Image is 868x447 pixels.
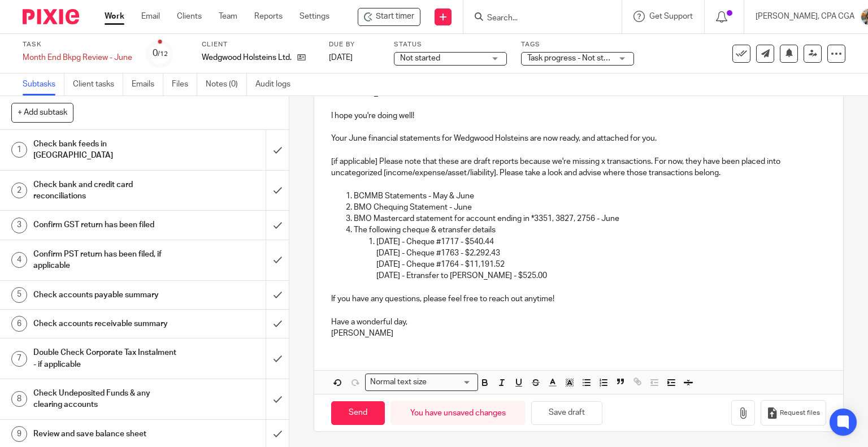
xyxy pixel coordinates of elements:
p: BCMMB Statements - May & June [354,190,827,202]
button: Save draft [531,401,602,426]
div: You have unsaved changes [390,401,526,425]
p: BMO Mastercard statement for account ending in *3351, 3827, 2756 - June [354,213,827,224]
p: [DATE] - Cheque #1717 - $540.44 [DATE] - Cheque #1763 - $2,292.43 [DATE] - Cheque #1764 - $11,191.52 [376,236,827,271]
a: Team [219,11,237,22]
small: /12 [158,51,168,57]
p: [PERSON_NAME], CPA CGA [756,11,854,22]
p: The following cheque & etransfer details [354,224,827,236]
p: Wedgwood Holsteins Ltd. [202,52,292,63]
input: Send [331,401,385,426]
h1: Confirm PST return has been filed, if applicable [33,246,181,275]
button: + Add subtask [11,103,73,122]
button: Request files [761,400,826,426]
label: Tags [521,40,634,49]
h1: Check accounts receivable summary [33,315,181,332]
div: 1 [11,142,27,158]
span: Get Support [649,12,693,20]
h1: Check bank and credit card reconciliations [33,176,181,205]
img: Pixie [23,9,79,24]
span: Not started [400,54,440,62]
div: Wedgwood Holsteins Ltd. - Month End Bkpg Review - June [358,8,420,26]
h1: Double Check Corporate Tax Instalment - if applicable [33,344,181,373]
span: [DATE] [329,54,353,62]
p: I hope you're doing well! [331,110,827,121]
div: Search for option [365,374,478,391]
div: 5 [11,287,27,303]
p: [PERSON_NAME] [331,328,827,339]
a: Notes (0) [206,73,247,96]
span: Normal text size [368,376,429,388]
a: Clients [177,11,202,22]
p: If you have any questions, please feel free to reach out anytime! [331,293,827,305]
div: Month End Bkpg Review - June [23,52,132,63]
a: Settings [300,11,329,22]
h1: Check accounts payable summary [33,287,181,303]
a: Client tasks [73,73,123,96]
span: Request files [780,409,820,418]
span: Start timer [376,11,414,23]
p: Your June financial statements for Wedgwood Holsteins are now ready, and attached for you. [331,133,827,144]
h1: Check Undeposited Funds & any clearing accounts [33,385,181,414]
a: Emails [132,73,163,96]
p: [DATE] - Etransfer to [PERSON_NAME] - $525.00 [376,270,827,281]
div: 6 [11,316,27,332]
input: Search for option [431,376,471,388]
p: [if applicable] Please note that these are draft reports because we're missing x transactions. Fo... [331,156,827,179]
p: BMO Chequing Statement - June [354,202,827,213]
a: Audit logs [255,73,299,96]
div: 2 [11,183,27,198]
p: Have a wonderful day, [331,316,827,328]
label: Task [23,40,132,49]
input: Search [486,14,588,24]
span: Task progress - Not started + 2 [527,54,635,62]
div: 0 [153,47,168,60]
div: 3 [11,218,27,233]
a: Files [172,73,197,96]
h1: Review and save balance sheet [33,426,181,442]
h1: Confirm GST return has been filed [33,216,181,233]
a: Reports [254,11,283,22]
div: 4 [11,252,27,268]
label: Due by [329,40,380,49]
div: 8 [11,391,27,407]
label: Status [394,40,507,49]
a: Email [141,11,160,22]
div: 9 [11,426,27,442]
label: Client [202,40,315,49]
h1: Check bank feeds in [GEOGRAPHIC_DATA] [33,136,181,164]
a: Subtasks [23,73,64,96]
a: Work [105,11,124,22]
div: 7 [11,351,27,367]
